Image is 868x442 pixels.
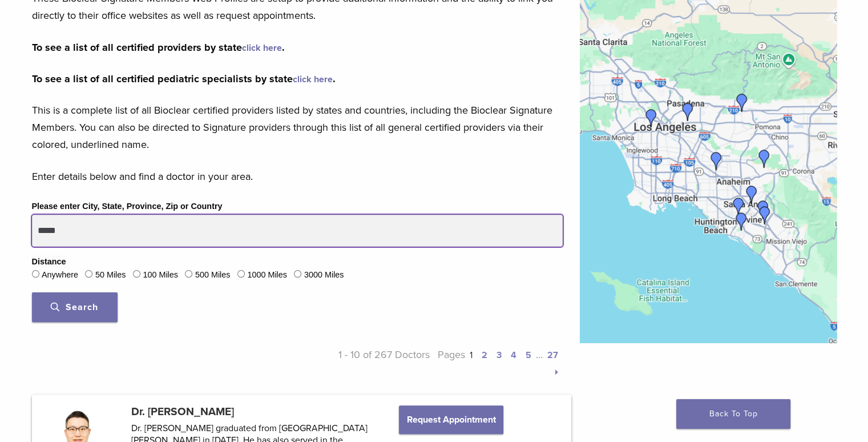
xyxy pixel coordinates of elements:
div: Dr. Henry Chung [637,105,665,132]
label: 100 Miles [143,269,178,282]
legend: Distance [32,256,66,268]
div: Dr. James Chau [728,208,755,235]
p: 1 - 10 of 267 Doctors [297,346,430,380]
label: 500 Miles [195,269,231,282]
a: click here [242,42,282,54]
a: click here [293,74,333,85]
a: 3 [496,349,502,361]
a: Back To Top [676,399,790,429]
label: Please enter City, State, Province, Zip or Country [32,200,223,213]
div: Dr. Joy Helou [728,89,756,116]
div: Dr. Eddie Kao [738,181,765,208]
p: Pages [430,346,563,380]
div: Dr. Randy Fong [725,193,752,220]
div: Dr. Henry Chung [703,147,730,175]
div: Dr. Benjamin Lu [674,98,701,126]
label: 50 Miles [95,269,126,282]
label: 3000 Miles [304,269,344,282]
div: Rice Dentistry [751,202,778,229]
strong: To see a list of all certified pediatric specialists by state . [32,73,336,85]
a: 4 [511,349,516,361]
span: Search [51,302,98,313]
a: 2 [482,349,487,361]
span: … [536,348,543,361]
button: Search [32,292,118,322]
label: 1000 Miles [247,269,287,282]
a: 1 [470,349,473,361]
a: 5 [526,349,531,361]
button: Request Appointment [399,405,503,434]
div: Dr. Frank Raymer [749,196,777,223]
p: Enter details below and find a doctor in your area. [32,168,563,185]
p: This is a complete list of all Bioclear certified providers listed by states and countries, inclu... [32,102,563,153]
label: Anywhere [42,269,78,282]
div: Dr. Rajeev Prasher [750,145,778,172]
a: 27 [547,349,558,361]
strong: To see a list of all certified providers by state . [32,41,285,54]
